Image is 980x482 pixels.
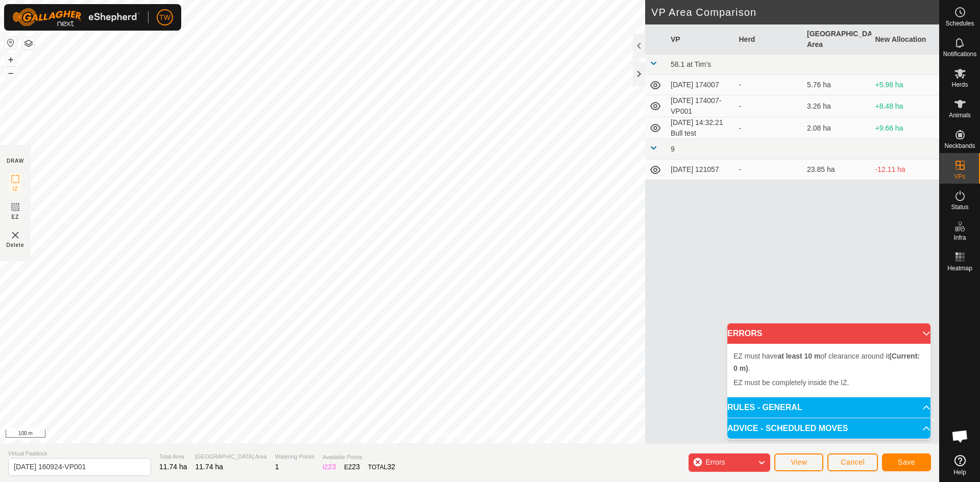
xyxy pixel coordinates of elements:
[651,6,939,18] h2: VP Area Comparison
[803,160,871,180] td: 23.85 ha
[387,463,396,471] span: 32
[671,145,675,153] span: 9
[735,24,803,55] th: Herd
[945,20,974,27] span: Schedules
[9,229,21,241] img: VP
[841,458,865,466] span: Cancel
[940,451,980,479] a: Help
[944,143,975,149] span: Neckbands
[667,75,735,95] td: [DATE] 174007
[195,463,224,471] span: 11.74 ha
[667,95,735,117] td: [DATE] 174007-VP001
[803,24,871,55] th: [GEOGRAPHIC_DATA] Area
[12,213,19,221] span: EZ
[13,185,18,193] span: IZ
[5,67,17,79] button: –
[739,164,799,175] div: -
[195,452,267,461] span: [GEOGRAPHIC_DATA] Area
[727,397,930,418] p-accordion-header: RULES - GENERAL
[727,323,930,344] p-accordion-header: ERRORS
[951,82,968,88] span: Herds
[803,75,871,95] td: 5.76 ha
[882,453,931,471] button: Save
[733,352,920,372] span: EZ must have of clearance around it .
[727,344,930,397] p-accordion-content: ERRORS
[871,24,940,55] th: New Allocation
[739,101,799,112] div: -
[7,157,24,165] div: DRAW
[727,424,848,433] span: ADVICE - SCHEDULED MOVES
[159,12,170,23] span: TW
[943,51,976,57] span: Notifications
[871,75,940,95] td: +5.98 ha
[159,452,187,461] span: Total Area
[671,60,711,68] span: 58.1 at Tim's
[777,352,820,360] b: at least 10 m
[727,403,802,412] span: RULES - GENERAL
[953,469,966,475] span: Help
[945,421,975,451] div: Open chat
[727,418,930,439] p-accordion-header: ADVICE - SCHEDULED MOVES
[727,329,762,338] span: ERRORS
[667,117,735,139] td: [DATE] 14:32:21 Bull test
[871,160,940,180] td: -12.11 ha
[344,462,360,472] div: EZ
[898,458,915,466] span: Save
[323,462,336,472] div: IZ
[275,452,314,461] span: Watering Points
[22,37,35,49] button: Map Layers
[871,95,940,117] td: +8.48 ha
[803,117,871,139] td: 2.08 ha
[368,462,395,472] div: TOTAL
[5,37,17,49] button: Reset Map
[323,453,395,462] span: Available Points
[947,265,972,271] span: Heatmap
[871,117,940,139] td: +9.66 ha
[774,453,823,471] button: View
[803,95,871,117] td: 3.26 ha
[8,449,151,458] span: Virtual Paddock
[791,458,807,466] span: View
[949,112,971,118] span: Animals
[12,8,140,27] img: Gallagher Logo
[667,24,735,55] th: VP
[954,173,965,180] span: VPs
[733,378,849,387] span: EZ must be completely inside the IZ.
[739,80,799,90] div: -
[328,463,336,471] span: 23
[951,204,968,210] span: Status
[352,463,360,471] span: 23
[275,463,279,471] span: 1
[739,123,799,134] div: -
[705,458,725,466] span: Errors
[480,430,510,439] a: Contact Us
[7,241,24,249] span: Delete
[667,160,735,180] td: [DATE] 121057
[429,430,468,439] a: Privacy Policy
[159,463,187,471] span: 11.74 ha
[5,54,17,66] button: +
[827,453,878,471] button: Cancel
[953,235,966,241] span: Infra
